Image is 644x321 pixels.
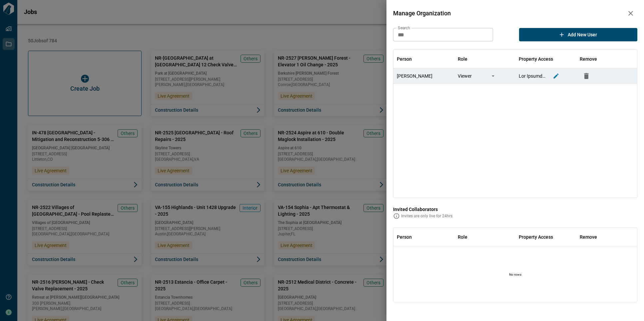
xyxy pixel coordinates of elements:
[397,50,412,68] div: Person
[393,228,454,246] div: Person
[393,206,637,213] span: Invited Collaborators
[568,31,597,38] span: Add new user
[458,73,472,79] span: Viewer
[393,50,454,68] div: Person
[515,228,576,246] div: Property Access
[515,50,576,68] div: Property Access
[519,73,547,79] span: Lor Ipsumdo, Sit Amet, Con Adipi Elitse Doeiusmo, Temp in Utlabore, Etdolo Magna, Ali Enimadmin, ...
[393,246,637,302] div: No rows
[576,228,637,246] div: Remove
[401,213,452,219] span: Invites are only live for 24hrs
[454,228,515,246] div: Role
[519,228,553,246] div: Property Access
[393,10,624,17] span: Manage Organization
[458,228,467,246] div: Role
[454,50,485,68] div: Role
[576,50,637,68] div: Remove
[519,50,553,68] div: Property Access
[397,73,432,79] span: [PERSON_NAME]
[398,25,410,31] label: Search
[580,50,597,68] div: Remove
[488,71,498,81] button: more
[519,28,637,41] button: Add new user
[580,228,597,246] div: Remove
[397,228,412,246] div: Person
[458,50,467,68] div: Role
